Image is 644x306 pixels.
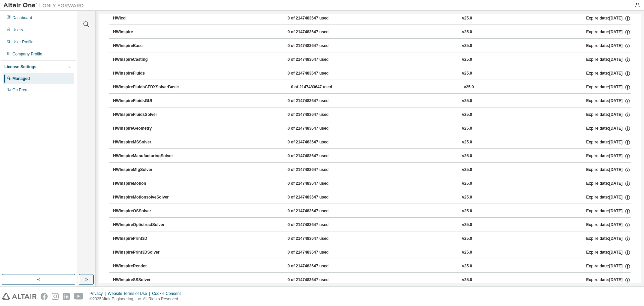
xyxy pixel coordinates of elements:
div: Expire date: [DATE] [586,15,631,21]
img: altair_logo.svg [2,293,37,300]
div: v25.0 [462,181,472,187]
button: HWInspirePrint3D0 of 2147483647 usedv25.0Expire date:[DATE] [113,231,631,246]
button: HWInspireFluids0 of 2147483647 usedv25.0Expire date:[DATE] [113,66,631,81]
div: License Settings [4,64,36,70]
div: Expire date: [DATE] [586,222,631,228]
div: HWInspireOSSolver [113,208,173,214]
div: 0 of 2147483647 used [287,153,348,159]
img: youtube.svg [74,293,84,300]
button: HWInspireSSSolver0 of 2147483647 usedv25.0Expire date:[DATE] [113,273,631,288]
button: HWInspireManufacturingSolver0 of 2147483647 usedv25.0Expire date:[DATE] [113,149,631,164]
div: v25.0 [462,139,472,145]
div: v25.0 [462,153,472,159]
div: Expire date: [DATE] [586,194,631,201]
button: HWInspireGeometry0 of 2147483647 usedv25.0Expire date:[DATE] [113,121,631,136]
div: 0 of 2147483647 used [287,112,348,118]
div: v25.0 [462,29,472,35]
div: HWInspireMotion [113,181,173,187]
div: v25.0 [462,194,472,201]
div: Users [12,27,23,33]
div: HWInspireBase [113,43,173,49]
button: HWInspireCasting0 of 2147483647 usedv25.0Expire date:[DATE] [113,52,631,67]
button: HWInspireMotionsolveSolver0 of 2147483647 usedv25.0Expire date:[DATE] [113,190,631,205]
div: 0 of 2147483647 used [287,222,348,228]
div: 0 of 2147483647 used [287,43,348,49]
div: v25.0 [462,43,472,49]
div: Privacy [90,291,108,296]
div: HWInspireCasting [113,57,173,63]
button: HWInspireOptistructSolver0 of 2147483647 usedv25.0Expire date:[DATE] [113,218,631,232]
button: HWInspirePrint3DSolver0 of 2147483647 usedv25.0Expire date:[DATE] [113,245,631,260]
div: v25.0 [464,84,474,90]
img: linkedin.svg [63,293,70,300]
div: Expire date: [DATE] [586,250,631,256]
div: Expire date: [DATE] [586,98,631,104]
div: Expire date: [DATE] [586,208,631,214]
div: v25.0 [462,112,472,118]
div: v25.0 [462,98,472,104]
div: v25.0 [462,167,472,173]
div: Expire date: [DATE] [586,153,631,159]
img: Altair One [3,2,87,9]
div: HWInspirePrint3DSolver [113,250,173,256]
div: v25.0 [462,15,472,21]
div: 0 of 2147483647 used [287,208,348,214]
div: v25.0 [462,250,472,256]
div: 0 of 2147483647 used [287,29,348,35]
div: v25.0 [462,126,472,132]
button: HWIcd0 of 2147483647 usedv25.0Expire date:[DATE] [113,11,631,26]
div: 0 of 2147483647 used [287,250,348,256]
div: Expire date: [DATE] [586,167,631,173]
div: Website Terms of Use [108,291,152,296]
div: v25.0 [462,71,472,77]
button: HWInspireMSSolver0 of 2147483647 usedv25.0Expire date:[DATE] [113,135,631,150]
div: v25.0 [462,236,472,242]
div: HWInspireFluidsGUI [113,98,173,104]
div: Expire date: [DATE] [586,263,631,269]
div: HWInspireMSSolver [113,139,173,145]
div: Cookie Consent [152,291,184,296]
div: 0 of 2147483647 used [287,277,348,283]
div: 0 of 2147483647 used [287,194,348,201]
div: 0 of 2147483647 used [291,84,352,90]
div: Expire date: [DATE] [586,236,631,242]
div: Expire date: [DATE] [586,181,631,187]
div: 0 of 2147483647 used [287,167,348,173]
div: 0 of 2147483647 used [287,71,348,77]
div: Dashboard [12,15,32,20]
div: HWInspireOptistructSolver [113,222,173,228]
div: 0 of 2147483647 used [287,181,348,187]
div: HWInspirePrint3D [113,236,173,242]
img: facebook.svg [41,293,48,300]
button: HWInspireMfgSolver0 of 2147483647 usedv25.0Expire date:[DATE] [113,163,631,177]
div: v25.0 [462,208,472,214]
div: HWInspireRender [113,263,173,269]
div: 0 of 2147483647 used [287,139,348,145]
button: HWInspireMotion0 of 2147483647 usedv25.0Expire date:[DATE] [113,176,631,191]
div: HWInspireFluidsCFDXSolverBasic [113,84,179,90]
button: HWInspireFluidsCFDXSolverBasic0 of 2147483647 usedv25.0Expire date:[DATE] [113,80,631,95]
div: Expire date: [DATE] [586,71,631,77]
div: v25.0 [462,222,472,228]
div: User Profile [12,39,34,45]
div: Company Profile [12,51,42,57]
div: Expire date: [DATE] [586,29,631,35]
div: HWInspireMotionsolveSolver [113,194,173,201]
div: HWInspireFluidsSolver [113,112,173,118]
div: HWInspireGeometry [113,126,173,132]
div: HWInspireSSSolver [113,277,173,283]
button: HWInspireOSSolver0 of 2147483647 usedv25.0Expire date:[DATE] [113,204,631,219]
div: HWInspireFluids [113,71,173,77]
div: 0 of 2147483647 used [287,15,348,21]
div: 0 of 2147483647 used [287,263,348,269]
div: v25.0 [462,263,472,269]
div: 0 of 2147483647 used [287,236,348,242]
div: v25.0 [462,277,472,283]
button: HWInspireFluidsSolver0 of 2147483647 usedv25.0Expire date:[DATE] [113,107,631,122]
div: v25.0 [462,57,472,63]
button: HWInspireFluidsGUI0 of 2147483647 usedv25.0Expire date:[DATE] [113,94,631,108]
div: HWInspire [113,29,173,35]
div: 0 of 2147483647 used [287,126,348,132]
button: HWInspireRender0 of 2147483647 usedv25.0Expire date:[DATE] [113,259,631,274]
div: Expire date: [DATE] [586,84,631,90]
